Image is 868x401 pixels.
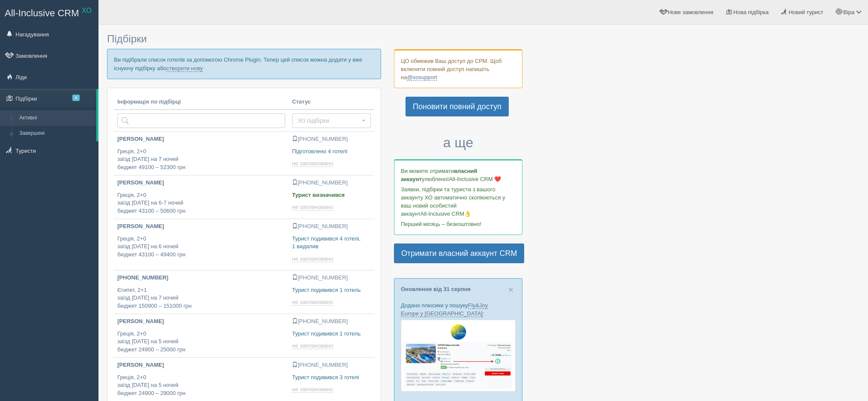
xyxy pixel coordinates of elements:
a: не заплановано [292,386,335,393]
div: ЦО обмежив Ваш доступ до СРМ. Щоб включити повний доступ напишіть на [394,49,522,88]
h3: а ще [394,135,522,150]
a: не заплановано [292,342,335,349]
p: Підготовлено 4 готелі [292,148,371,156]
p: Ви підібрали список готелів за допомогою Chrome Plugin. Тепер цей список можна додати у вже існую... [107,49,381,79]
p: Ви можете отримати улюбленої [401,167,516,183]
a: Fly&Joy Europe у [GEOGRAPHIC_DATA] [401,302,488,317]
p: [PERSON_NAME] [117,179,285,187]
p: [PERSON_NAME] [117,223,285,231]
a: @xosupport [407,74,437,81]
p: Греція, 2+0 заїзд [DATE] на 7 ночей бюджет 49100 – 52300 грн [117,148,285,172]
p: Перший місяць – безкоштовно! [401,220,516,228]
span: не заплановано [292,342,333,349]
button: Close [508,285,513,294]
button: Усі підбірки [292,113,371,128]
img: fly-joy-de-proposal-crm-for-travel-agency.png [401,320,516,392]
span: Віра [843,9,854,15]
p: Єгипет, 2+1 заїзд [DATE] на 7 ночей бюджет 150900 – 151000 грн [117,286,285,310]
span: 5 [72,95,80,101]
span: не заплановано [292,386,333,393]
a: [PERSON_NAME] Греція, 2+0заїзд [DATE] на 7 ночейбюджет 49100 – 52300 грн [114,132,289,175]
a: не заплановано [292,255,335,262]
p: Греція, 2+0 заїзд [DATE] на 6-7 ночей бюджет 43100 – 50600 грн [117,191,285,215]
p: Турист визначився [292,191,371,199]
p: [PHONE_NUMBER] [292,318,371,326]
p: [PHONE_NUMBER] [292,135,371,143]
span: × [508,285,513,294]
a: [PERSON_NAME] Греція, 2+0заїзд [DATE] на 6 ночейбюджет 43100 – 49400 грн [114,219,289,270]
a: Отримати власний аккаунт CRM [394,244,524,263]
a: не заплановано [292,160,335,167]
a: [PERSON_NAME] Греція, 2+0заїзд [DATE] на 5 ночейбюджет 24900 – 29000 грн [114,358,289,401]
span: не заплановано [292,204,333,211]
a: Завершені [15,126,96,141]
span: Усі підбірки [298,116,360,125]
input: Пошук за країною або туристом [117,113,285,128]
p: Турист подивився 3 готелі [292,374,371,382]
a: Оновлення від 31 серпня [401,286,471,292]
a: Поновити повний доступ [406,97,509,116]
span: Підбірки [107,33,147,45]
span: Новий турист [789,9,823,15]
p: [PHONE_NUMBER] [292,274,371,282]
span: не заплановано [292,299,333,306]
p: [PERSON_NAME] [117,361,285,369]
p: Греція, 2+0 заїзд [DATE] на 5 ночей бюджет 24900 – 25000 грн [117,330,285,354]
p: Турист подивився 1 готель [292,286,371,294]
p: Турист подивився 1 готель [292,330,371,338]
sup: XO [82,7,92,14]
p: Турист подивився 4 готелі, 1 видалив [292,235,371,251]
p: [PHONE_NUMBER] [292,179,371,187]
p: Заявки, підбірки та туристи з вашого аккаунту ХО автоматично скопіюються у ваш новий особистий ак... [401,185,516,218]
a: All-Inclusive CRM XO [0,0,98,24]
span: Нова підбірка [734,9,769,15]
p: [PHONE_NUMBER] [292,361,371,369]
a: [PHONE_NUMBER] Єгипет, 2+1заїзд [DATE] на 7 ночейбюджет 150900 – 151000 грн [114,270,289,314]
a: [PERSON_NAME] Греція, 2+0заїзд [DATE] на 5 ночейбюджет 24900 – 25000 грн [114,314,289,357]
p: Греція, 2+0 заїзд [DATE] на 5 ночей бюджет 24900 – 29000 грн [117,374,285,398]
a: створити нову [166,65,203,72]
span: All-Inclusive CRM ❤️ [449,176,501,182]
span: не заплановано [292,255,333,262]
span: не заплановано [292,160,333,167]
p: [PHONE_NUMBER] [292,223,371,231]
p: Додано плюсики у пошуку : [401,301,516,318]
b: власний аккаунт [401,168,477,182]
a: Активні [15,110,96,126]
th: Статус [289,95,374,110]
span: Нове замовлення [668,9,713,15]
p: [PHONE_NUMBER] [117,274,285,282]
a: [PERSON_NAME] Греція, 2+0заїзд [DATE] на 6-7 ночейбюджет 43100 – 50600 грн [114,175,289,219]
th: Інформація по підбірці [114,95,289,110]
p: Греція, 2+0 заїзд [DATE] на 6 ночей бюджет 43100 – 49400 грн [117,235,285,259]
a: не заплановано [292,204,335,211]
a: не заплановано [292,299,335,306]
span: All-Inclusive CRM👌 [421,211,471,217]
p: [PERSON_NAME] [117,135,285,143]
span: All-Inclusive CRM [5,8,79,18]
p: [PERSON_NAME] [117,318,285,326]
